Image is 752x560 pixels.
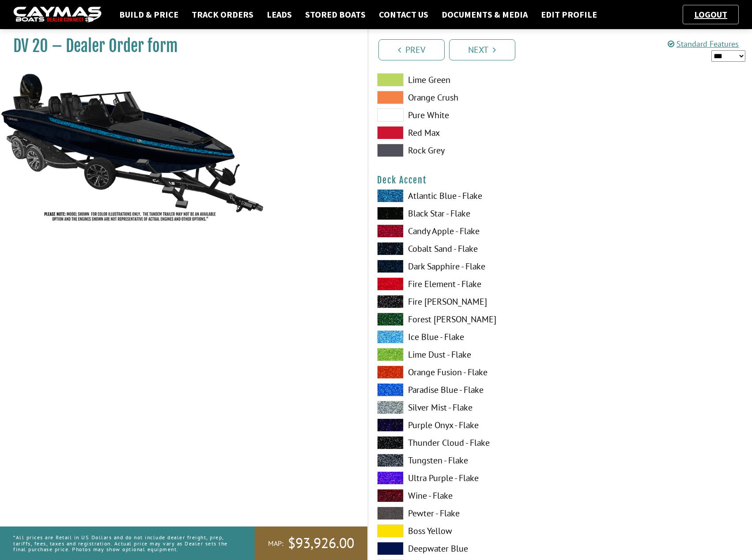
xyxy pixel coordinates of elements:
label: Red Max [377,126,552,139]
label: Thunder Cloud - Flake [377,436,552,449]
label: Orange Fusion - Flake [377,366,552,379]
label: Black Star - Flake [377,207,552,220]
a: Contact Us [374,9,433,20]
label: Orange Crush [377,91,552,104]
label: Ultra Purple - Flake [377,471,552,485]
label: Purple Onyx - Flake [377,418,552,432]
label: Dark Sapphire - Flake [377,260,552,273]
a: Documents & Media [437,9,532,20]
a: Leads [262,9,296,20]
label: Ice Blue - Flake [377,330,552,343]
label: Pewter - Flake [377,507,552,520]
label: Rock Grey [377,144,552,157]
img: caymas-dealer-connect-2ed40d3bc7270c1d8d7ffb4b79bf05adc795679939227970def78ec6f6c03838.gif [13,7,102,23]
h4: Deck Accent [377,175,744,186]
label: Wine - Flake [377,489,552,502]
label: Paradise Blue - Flake [377,383,552,396]
label: Boss Yellow [377,524,552,538]
label: Pure White [377,108,552,122]
a: Standard Features [668,39,739,49]
a: Logout [690,9,732,20]
label: Cobalt Sand - Flake [377,242,552,255]
a: Edit Profile [537,9,601,20]
label: Fire [PERSON_NAME] [377,295,552,308]
span: $93,926.00 [288,534,354,553]
label: Tungsten - Flake [377,454,552,467]
a: Build & Price [115,9,183,20]
a: Track Orders [187,9,258,20]
label: Lime Dust - Flake [377,348,552,361]
label: Atlantic Blue - Flake [377,189,552,202]
h1: DV 20 – Dealer Order form [13,36,345,56]
a: Next [449,39,515,60]
a: Prev [378,39,445,60]
label: Forest [PERSON_NAME] [377,313,552,326]
label: Lime Green [377,73,552,86]
label: Candy Apple - Flake [377,224,552,238]
span: MAP: [268,539,283,548]
a: Stored Boats [301,9,370,20]
label: Deepwater Blue [377,542,552,555]
label: Silver Mist - Flake [377,401,552,414]
a: MAP:$93,926.00 [255,526,367,560]
label: Fire Element - Flake [377,277,552,291]
p: *All prices are Retail in US Dollars and do not include dealer freight, prep, tariffs, fees, taxe... [13,530,235,556]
